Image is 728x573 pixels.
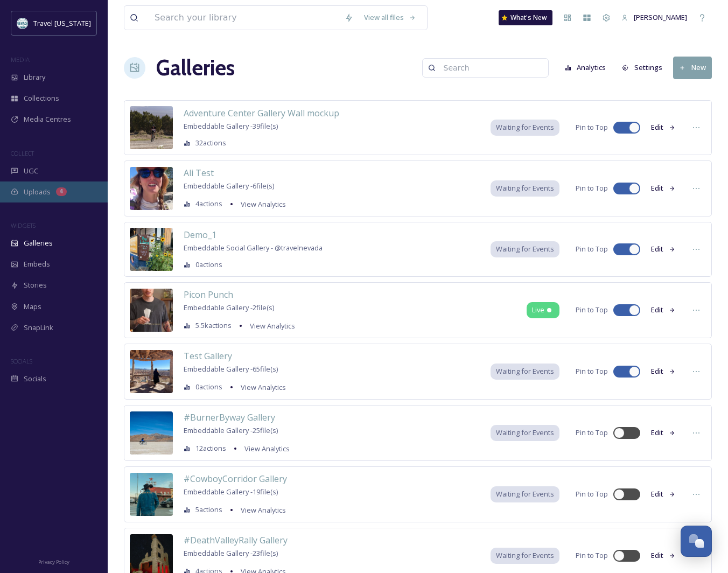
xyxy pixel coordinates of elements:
a: View Analytics [235,198,286,211]
button: Settings [617,57,668,78]
span: Pin to Top [576,122,608,132]
span: Embeddable Gallery - 39 file(s) [184,121,278,131]
span: Maps [24,302,41,312]
button: Open Chat [681,526,712,557]
span: Pin to Top [576,489,608,499]
span: 0 actions [195,260,222,270]
span: Demo_1 [184,229,216,241]
span: Waiting for Events [496,428,554,438]
span: Test Gallery [184,350,232,362]
span: Travel [US_STATE] [33,18,91,28]
span: Pin to Top [576,183,608,193]
a: View all files [359,7,422,28]
button: Edit [646,361,681,382]
span: View Analytics [250,321,295,331]
span: Waiting for Events [496,550,554,561]
span: 0 actions [195,382,222,392]
input: Search [438,57,543,79]
span: 5.5k actions [195,320,232,331]
span: SnapLink [24,323,53,333]
span: Embeddable Gallery - 19 file(s) [184,487,278,497]
button: Edit [646,239,681,260]
img: 00d06237-f5c9-4e8b-9777-551b61660e48.jpg [130,473,173,516]
span: MEDIA [11,55,30,64]
span: #DeathValleyRally Gallery [184,534,288,546]
span: 5 actions [195,505,222,515]
span: View Analytics [241,505,286,515]
span: 32 actions [195,138,226,148]
img: 309288f6-2f3f-4418-a5d8-73a9b4c9865b.jpg [130,228,173,271]
span: Ali Test [184,167,214,179]
span: Socials [24,374,46,384]
span: View Analytics [241,382,286,392]
a: Settings [617,57,673,78]
span: Embeddable Gallery - 65 file(s) [184,364,278,374]
span: Stories [24,280,47,290]
a: Privacy Policy [38,555,69,568]
img: d6ee97c1-ceff-4533-a8f8-7461e56195e5.jpg [130,289,173,332]
span: WIDGETS [11,221,36,229]
span: Embeddable Gallery - 2 file(s) [184,303,274,312]
button: Edit [646,484,681,505]
span: 4 actions [195,199,222,209]
button: Edit [646,422,681,443]
span: Live [532,305,544,315]
img: fc6720fe-84d8-4870-b072-7e34a5a812c3.jpg [130,350,173,393]
span: Pin to Top [576,428,608,438]
span: View Analytics [241,199,286,209]
span: Waiting for Events [496,366,554,376]
span: UGC [24,166,38,176]
button: Edit [646,117,681,138]
span: COLLECT [11,149,34,157]
button: New [673,57,712,79]
span: Privacy Policy [38,558,69,565]
button: Edit [646,545,681,566]
input: Search your library [149,6,339,30]
span: Picon Punch [184,289,233,301]
img: d7583437-9597-441a-8c9a-119f527c1667.jpg [130,167,173,210]
span: Pin to Top [576,305,608,315]
span: [PERSON_NAME] [634,12,687,22]
span: Embeddable Gallery - 25 file(s) [184,425,278,435]
span: Waiting for Events [496,244,554,254]
a: Analytics [559,57,617,78]
span: 12 actions [195,443,226,453]
span: Waiting for Events [496,489,554,499]
span: Media Centres [24,114,71,124]
span: #CowboyCorridor Gallery [184,473,287,485]
span: Library [24,72,45,82]
button: Edit [646,299,681,320]
span: Waiting for Events [496,183,554,193]
span: Embeddable Gallery - 6 file(s) [184,181,274,191]
span: Embeds [24,259,50,269]
span: Uploads [24,187,51,197]
a: [PERSON_NAME] [616,7,692,28]
a: Galleries [156,52,235,84]
span: SOCIALS [11,357,32,365]
span: Embeddable Social Gallery - @ travelnevada [184,243,323,253]
button: Edit [646,178,681,199]
span: Pin to Top [576,550,608,561]
img: c4cdd30a-0ff7-4ca2-8ad7-d173d18ecca5.jpg [130,411,173,455]
span: View Analytics [244,444,290,453]
span: #BurnerByway Gallery [184,411,275,423]
img: download.jpeg [17,18,28,29]
span: Embeddable Gallery - 23 file(s) [184,548,278,558]
a: What's New [499,10,552,25]
span: Waiting for Events [496,122,554,132]
span: Pin to Top [576,366,608,376]
span: Collections [24,93,59,103]
a: View Analytics [235,504,286,516]
div: 4 [56,187,67,196]
a: View Analytics [235,381,286,394]
a: View Analytics [239,442,290,455]
span: Pin to Top [576,244,608,254]
img: 35f8432e-34f8-42db-bb9b-84ccc62b0fd0.jpg [130,106,173,149]
button: Analytics [559,57,612,78]
span: Adventure Center Gallery Wall mockup [184,107,339,119]
span: Galleries [24,238,53,248]
a: View Analytics [244,319,295,332]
